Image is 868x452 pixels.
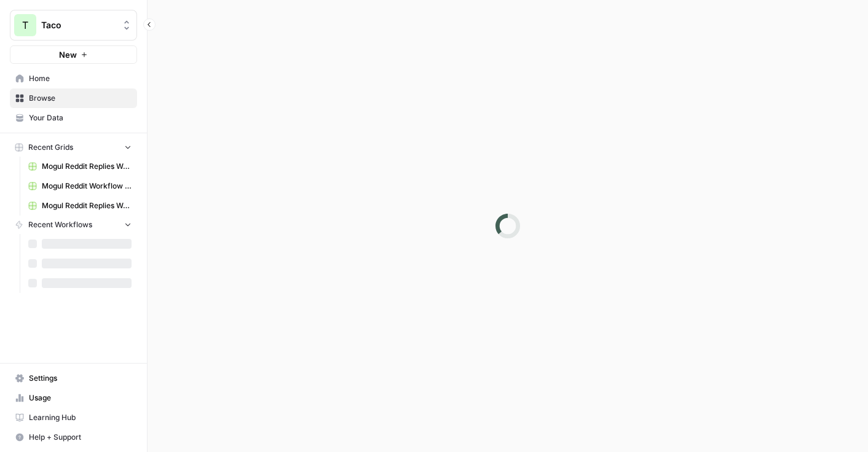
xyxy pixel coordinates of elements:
[23,196,137,216] a: Mogul Reddit Replies Workflow Grid (1)
[10,88,137,108] a: Browse
[10,10,137,41] button: Workspace: Taco
[29,392,132,403] span: Usage
[28,142,73,153] span: Recent Grids
[42,161,132,172] span: Mogul Reddit Replies Workflow Grid
[41,19,116,31] span: Taco
[10,408,137,427] a: Learning Hub
[29,112,132,123] span: Your Data
[29,412,132,423] span: Learning Hub
[59,49,77,61] span: New
[28,219,92,230] span: Recent Workflows
[10,388,137,408] a: Usage
[42,200,132,211] span: Mogul Reddit Replies Workflow Grid (1)
[22,18,28,33] span: T
[29,73,132,84] span: Home
[10,138,137,157] button: Recent Grids
[10,45,137,64] button: New
[10,216,137,234] button: Recent Workflows
[23,157,137,176] a: Mogul Reddit Replies Workflow Grid
[10,69,137,88] a: Home
[10,108,137,128] a: Your Data
[23,176,137,196] a: Mogul Reddit Workflow Grid (1)
[29,373,132,384] span: Settings
[42,181,132,192] span: Mogul Reddit Workflow Grid (1)
[29,93,132,104] span: Browse
[29,432,132,443] span: Help + Support
[10,427,137,447] button: Help + Support
[10,368,137,388] a: Settings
